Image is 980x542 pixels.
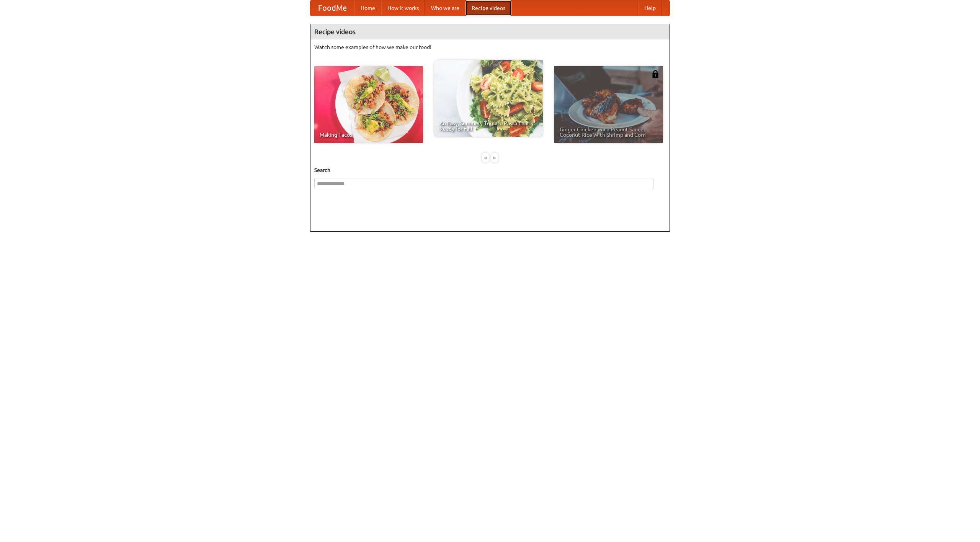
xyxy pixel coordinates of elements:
div: « [482,153,489,162]
a: Help [638,0,662,16]
a: Making Tacos [314,66,423,143]
a: FoodMe [310,0,354,16]
img: 483408.png [652,70,659,78]
a: Who we are [425,0,465,16]
h4: Recipe videos [310,24,670,39]
p: Watch some examples of how we make our food! [314,43,666,51]
a: An Easy, Summery Tomato Pasta That's Ready for Fall [434,60,543,137]
h5: Search [314,166,666,174]
div: » [491,153,498,162]
span: Making Tacos [320,132,418,138]
span: An Easy, Summery Tomato Pasta That's Ready for Fall [439,121,537,131]
a: Recipe videos [465,0,511,16]
a: How it works [381,0,425,16]
a: Home [354,0,381,16]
